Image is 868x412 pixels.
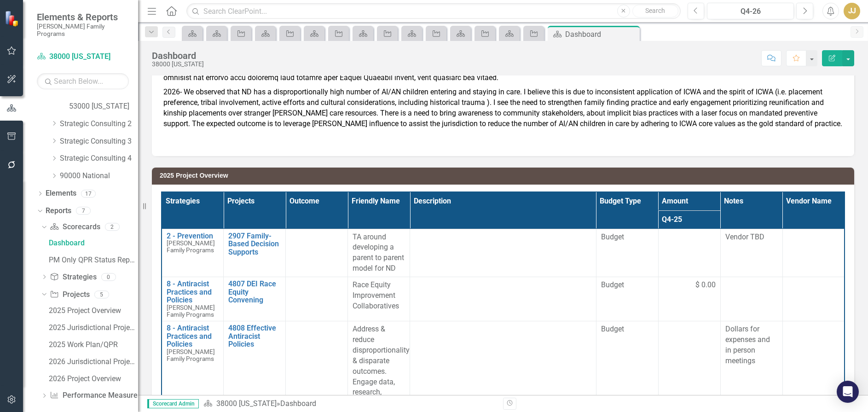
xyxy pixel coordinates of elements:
[49,307,138,315] div: 2025 Project Overview
[837,381,859,403] div: Open Intercom Messenger
[280,399,316,408] div: Dashboard
[94,290,109,298] div: 5
[101,273,116,281] div: 0
[565,29,637,40] div: Dashboard
[782,229,845,277] td: Double-Click to Edit
[152,61,204,68] div: 38000 [US_STATE]
[695,280,716,290] span: $ 0.00
[601,324,654,335] span: Budget
[46,206,71,216] a: Reports
[348,277,410,321] td: Double-Click to Edit
[49,239,138,247] div: Dashboard
[81,190,96,197] div: 17
[707,3,794,19] button: Q4-26
[782,277,845,321] td: Double-Click to Edit
[50,272,96,283] a: Strategies
[160,172,850,179] h3: 2025 Project Overview
[410,229,596,277] td: Double-Click to Edit
[163,85,843,129] p: 2026- We observed that ND has a disproportionally high number of AI/AN children entering and stay...
[710,6,791,17] div: Q4-26
[76,207,91,215] div: 7
[60,153,138,164] a: Strategic Consulting 4
[50,222,100,232] a: Scorecards
[50,290,89,300] a: Projects
[60,119,138,129] a: Strategic Consulting 2
[596,277,658,321] td: Double-Click to Edit
[167,239,215,254] span: [PERSON_NAME] Family Programs
[46,253,138,267] a: PM Only QPR Status Report
[105,223,120,231] div: 2
[46,303,138,318] a: 2025 Project Overview
[216,399,277,408] a: 38000 [US_STATE]
[186,3,680,19] input: Search ClearPoint...
[720,277,782,321] td: Double-Click to Edit
[844,3,860,19] button: JJ
[658,229,720,277] td: Double-Click to Edit
[632,5,678,17] button: Search
[167,280,219,304] a: 8 - Antiracist Practices and Policies
[37,23,129,38] small: [PERSON_NAME] Family Programs
[228,280,281,304] a: 4807 DEI Race Equity Convening
[410,277,596,321] td: Double-Click to Edit
[49,375,138,383] div: 2026 Project Overview
[224,229,286,277] td: Double-Click to Edit Right Click for Context Menu
[49,341,138,349] div: 2025 Work Plan/QPR
[353,232,404,273] span: TA around developing a parent to parent model for ND
[46,236,138,250] a: Dashboard
[50,390,141,401] a: Performance Measures
[645,7,665,14] span: Search
[46,320,138,335] a: 2025 Jurisdictional Projects Assessment
[167,232,219,240] a: 2 - Prevention
[37,12,129,23] span: Elements & Reports
[228,324,281,348] a: 4808 Effective Antiracist Policies
[46,354,138,369] a: 2026 Jurisdictional Projects Assessment
[46,371,138,386] a: 2026 Project Overview
[167,304,215,318] span: [PERSON_NAME] Family Programs
[228,232,281,256] a: 2907 Family-Based Decision Supports
[49,256,138,264] div: PM Only QPR Status Report
[37,73,129,89] input: Search Below...
[162,277,224,321] td: Double-Click to Edit Right Click for Context Menu
[601,232,654,243] span: Budget
[725,324,778,366] p: Dollars for expenses and in person meetings
[46,188,76,199] a: Elements
[658,277,720,321] td: Double-Click to Edit
[167,348,215,362] span: [PERSON_NAME] Family Programs
[49,358,138,366] div: 2026 Jurisdictional Projects Assessment
[69,101,138,112] a: 53000 [US_STATE]
[286,277,348,321] td: Double-Click to Edit
[162,229,224,277] td: Double-Click to Edit Right Click for Context Menu
[147,399,199,408] span: Scorecard Admin
[348,229,410,277] td: Double-Click to Edit
[5,11,21,27] img: ClearPoint Strategy
[286,229,348,277] td: Double-Click to Edit
[203,399,496,409] div: »
[60,136,138,147] a: Strategic Consulting 3
[224,277,286,321] td: Double-Click to Edit Right Click for Context Menu
[46,337,138,352] a: 2025 Work Plan/QPR
[49,324,138,332] div: 2025 Jurisdictional Projects Assessment
[720,229,782,277] td: Double-Click to Edit
[152,51,204,61] div: Dashboard
[353,280,399,310] span: Race Equity Improvement Collaboratives
[596,229,658,277] td: Double-Click to Edit
[601,280,654,290] span: Budget
[725,232,778,243] p: Vendor TBD
[37,52,129,62] a: 38000 [US_STATE]
[167,324,219,348] a: 8 - Antiracist Practices and Policies
[60,171,138,181] a: 90000 National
